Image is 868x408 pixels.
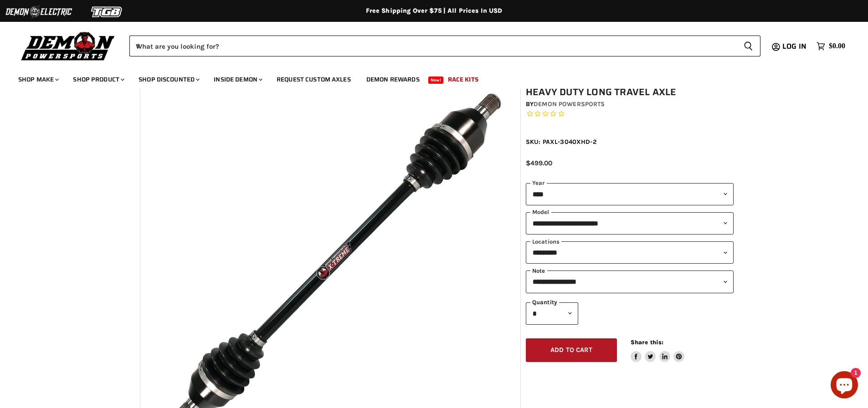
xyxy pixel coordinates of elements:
a: Request Custom Axles [270,70,358,89]
span: Rated 0.0 out of 5 stars 0 reviews [526,109,734,119]
aside: Share this: [631,338,685,362]
span: Share this: [631,339,663,346]
a: $0.00 [812,40,850,53]
inbox-online-store-chat: Shopify online store chat [828,371,861,401]
span: $499.00 [526,159,552,167]
a: Inside Demon [207,70,268,89]
span: $0.00 [829,42,845,51]
select: keys [526,241,734,264]
a: Shop Discounted [132,70,205,89]
button: Search [736,36,760,56]
form: Product [129,36,760,56]
img: Demon Electric Logo 2 [5,3,73,20]
a: Shop Make [11,70,64,89]
span: Add to cart [550,346,592,354]
h1: Can-Am Maverick X3 Demon Xtreme Heavy Duty Long Travel Axle [526,75,734,98]
ul: Main menu [11,66,843,89]
a: Shop Product [66,70,130,89]
select: year [526,183,734,205]
select: Quantity [526,302,578,325]
img: TGB Logo 2 [73,3,141,20]
img: Demon Powersports [18,30,118,62]
span: New! [428,76,444,84]
span: Log in [782,41,806,52]
select: keys [526,270,734,293]
a: Log in [778,42,812,51]
a: Demon Rewards [360,70,426,89]
a: Race Kits [441,70,485,89]
div: SKU: PAXL-3040XHD-2 [526,137,734,147]
input: When autocomplete results are available use up and down arrows to review and enter to select [129,36,736,56]
select: modal-name [526,212,734,235]
div: by [526,99,734,109]
div: Free Shipping Over $75 | All Prices In USD [70,7,799,15]
button: Add to cart [526,338,617,362]
a: Demon Powersports [534,100,605,108]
